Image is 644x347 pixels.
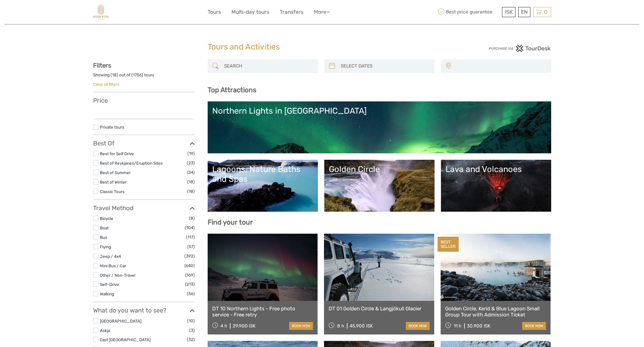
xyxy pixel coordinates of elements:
span: (34) [187,169,195,176]
div: BEST SELLER [438,237,459,252]
span: (117) [186,234,195,241]
a: book now [289,322,313,330]
a: Askja [100,328,110,333]
h3: Best Of [93,140,195,147]
div: 29.900 ISK [233,323,256,329]
a: Best of Summer [100,170,131,175]
h3: Price [93,97,195,104]
a: Mini Bus / Car [100,263,126,268]
img: 1903-69ff98fa-d30c-4678-8f86-70567d3a2f0b_logo_small.jpg [93,5,109,20]
span: (169) [185,272,195,279]
a: More [314,8,330,16]
a: Golden Circle [329,164,430,207]
a: DT 10 Northern Lights - Free photo service - Free retry [212,305,313,318]
a: Flying [100,244,111,249]
a: Multi-day tours [231,8,269,16]
a: Other / Non-Travel [100,273,135,278]
label: 18 [112,72,117,78]
a: Self-Drive [100,282,119,287]
span: (32) [187,336,195,343]
strong: Filters [93,62,111,69]
a: Boat [100,225,109,230]
span: (10) [187,317,195,324]
span: 4 h [220,323,227,329]
a: [GEOGRAPHIC_DATA] [100,319,141,323]
h3: What do you want to see? [93,307,195,314]
a: Golden Circle, Kerid & Blue Lagoon Small Group Tour with Admission Ticket [445,305,546,318]
a: Lagoons, Nature Baths and Spas [212,164,313,207]
a: Tours [208,8,221,16]
div: EN [518,7,530,17]
a: Lava and Volcanoes [446,164,547,207]
div: Northern Lights in [GEOGRAPHIC_DATA] [212,106,547,116]
span: (392) [184,253,195,260]
span: (19) [187,150,195,157]
b: Find your tour [208,218,253,226]
input: SEARCH [222,61,315,71]
span: (23) [187,159,195,166]
div: 30.900 ISK [467,323,490,329]
span: (56) [187,290,195,297]
a: Transfers [280,8,304,16]
span: 11 h [454,323,461,329]
a: Bus [100,235,107,240]
a: Best of Reykjanes/Eruption Sites [100,161,163,166]
a: Classic Tours [100,189,125,194]
a: East [GEOGRAPHIC_DATA] [100,337,151,342]
span: (3) [189,327,195,334]
span: (57) [187,243,195,250]
h3: Travel Method [93,204,195,212]
div: Showing ( ) out of ( ) tours [93,72,195,82]
a: book now [522,322,546,330]
span: 8 h [337,323,344,329]
b: Top Attractions [208,86,256,94]
span: 0 [543,9,548,15]
label: 1756 [133,72,142,78]
a: Bicycle [100,216,113,221]
span: (18) [187,188,195,195]
span: (213) [185,281,195,288]
div: Golden Circle [329,164,430,174]
div: Lagoons, Nature Baths and Spas [212,164,313,184]
a: Walking [100,291,114,296]
div: Lava and Volcanoes [446,164,547,174]
span: Best price guarantee [437,7,500,17]
a: Best for Self Drive [100,151,134,156]
h1: Tours and Activities [208,42,437,52]
a: book now [406,322,430,330]
img: PurchaseViaTourDesk.png [489,45,551,52]
input: SELECT DATES [338,61,431,71]
span: (18) [187,178,195,185]
span: ISK [505,9,513,15]
span: (104) [185,224,195,231]
a: Jeep / 4x4 [100,254,121,259]
span: (8) [189,215,195,222]
a: Clear all filters [93,82,119,87]
div: 45.900 ISK [350,323,373,329]
a: Private tours [100,125,124,130]
a: DT 01 Golden Circle & Langjökull Glacier [329,305,430,312]
a: Northern Lights in [GEOGRAPHIC_DATA] [212,106,547,149]
a: Best of Winter [100,180,127,184]
span: (640) [184,262,195,269]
